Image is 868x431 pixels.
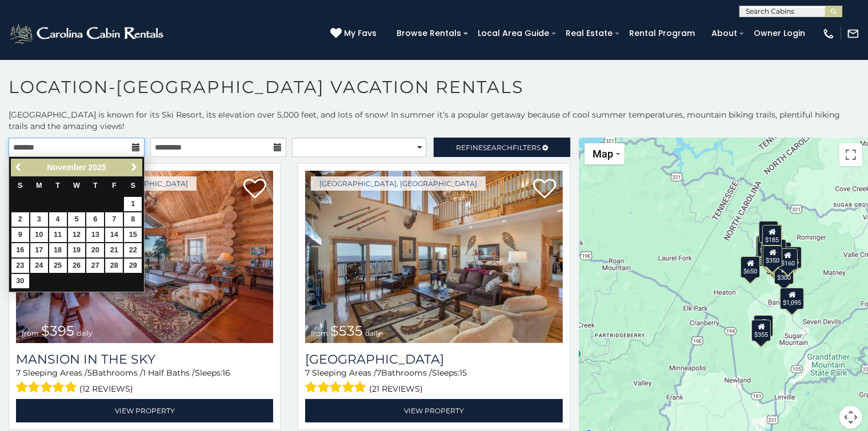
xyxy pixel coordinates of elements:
a: About [706,25,743,42]
img: phone-regular-white.png [822,27,835,40]
a: Next [127,160,141,175]
a: Rental Program [623,25,701,42]
span: Sunday [18,182,22,190]
div: $650 [741,256,760,278]
a: 30 [11,274,29,288]
a: Browse Rentals [391,25,467,42]
div: $535 [761,245,781,267]
span: 1 Half Baths / [143,368,195,378]
span: Saturday [131,182,135,190]
div: $425 [756,236,775,257]
span: Tuesday [55,182,60,190]
span: $535 [330,323,363,339]
span: 2025 [89,163,106,172]
a: 10 [30,228,48,242]
span: 16 [222,368,230,378]
a: View Property [16,399,273,422]
a: 23 [11,259,29,273]
span: 15 [459,368,467,378]
div: Sleeping Areas / Bathrooms / Sleeps: [16,367,273,396]
button: Change map style [585,143,625,164]
span: Monday [36,182,42,190]
a: [GEOGRAPHIC_DATA], [GEOGRAPHIC_DATA] [311,176,486,191]
span: My Favs [344,27,377,39]
a: 19 [68,243,86,257]
span: Previous [14,163,23,172]
span: Thursday [93,182,98,190]
a: Mansion In The Sky from $395 daily [16,171,273,343]
a: Owner Login [748,25,811,42]
span: 7 [16,368,21,378]
img: White-1-2.png [9,22,167,45]
a: 25 [49,259,67,273]
div: $1,095 [780,288,804,309]
div: $435 [782,247,801,268]
span: 7 [377,368,381,378]
a: 12 [68,228,86,242]
a: 18 [49,243,67,257]
span: from [22,329,39,337]
a: 5 [68,212,86,227]
div: $265 [763,224,782,246]
span: Wednesday [73,182,80,190]
span: November [47,163,86,172]
a: Local Area Guide [472,25,555,42]
a: 6 [86,212,104,227]
span: 7 [305,368,310,378]
span: Friday [112,182,117,190]
button: Toggle fullscreen view [839,143,862,166]
a: 13 [86,228,104,242]
h3: Southern Star Lodge [305,352,562,367]
a: 11 [49,228,67,242]
a: 4 [49,212,67,227]
a: 21 [105,243,123,257]
a: RefineSearchFilters [434,138,570,157]
a: 17 [30,243,48,257]
a: Real Estate [560,25,618,42]
div: $300 [774,263,794,284]
span: $395 [41,323,74,339]
img: mail-regular-white.png [847,27,859,40]
div: $350 [763,245,782,267]
div: $185 [762,225,782,247]
div: $125 [759,221,778,243]
a: 27 [86,259,104,273]
span: Refine Filters [456,143,541,152]
a: 3 [30,212,48,227]
span: daily [77,329,93,337]
img: Mansion In The Sky [16,171,273,343]
a: My Favs [330,27,379,40]
a: 2 [11,212,29,227]
a: Southern Star Lodge from $535 daily [305,171,562,343]
a: 16 [11,243,29,257]
span: (12 reviews) [80,381,134,396]
span: Next [130,163,139,172]
span: daily [365,329,381,337]
div: $225 [754,315,773,337]
div: $355 [751,320,771,341]
a: Previous [12,160,26,175]
a: Mansion In The Sky [16,352,273,367]
button: Map camera controls [839,406,862,429]
div: $160 [778,248,798,270]
a: 8 [124,212,142,227]
a: Add to favorites [243,178,266,202]
span: (21 reviews) [369,381,423,396]
div: Sleeping Areas / Bathrooms / Sleeps: [305,367,562,396]
a: 28 [105,259,123,273]
span: Map [593,148,613,160]
a: 22 [124,243,142,257]
a: 14 [105,228,123,242]
a: View Property [305,399,562,422]
a: 29 [124,259,142,273]
a: [GEOGRAPHIC_DATA] [305,352,562,367]
a: 26 [68,259,86,273]
a: 15 [124,228,142,242]
span: 5 [87,368,92,378]
a: 1 [124,197,142,211]
a: 7 [105,212,123,227]
span: Search [483,143,513,152]
a: 24 [30,259,48,273]
a: 9 [11,228,29,242]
